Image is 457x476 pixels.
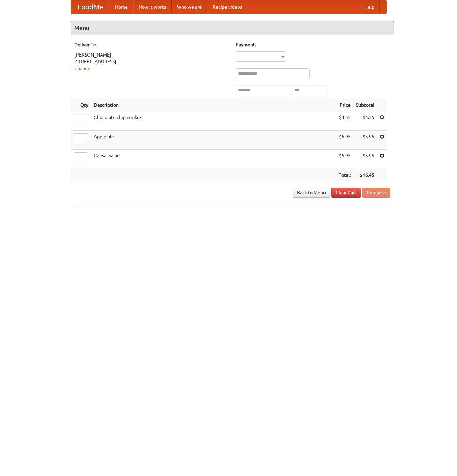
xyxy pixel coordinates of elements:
[293,188,330,198] a: Back to Menu
[353,150,377,169] td: $5.95
[110,0,133,14] a: Home
[91,150,336,169] td: Caesar salad
[71,0,110,14] a: FoodMe
[74,41,229,48] h5: Deliver To:
[336,150,353,169] td: $5.95
[74,51,229,58] div: [PERSON_NAME]
[336,111,353,131] td: $4.55
[71,21,394,35] h4: Menu
[336,99,353,111] th: Price
[336,131,353,150] td: $5.95
[74,58,229,65] div: [STREET_ADDRESS]
[236,41,390,48] h5: Payment:
[91,131,336,150] td: Apple pie
[362,188,390,198] button: Purchase
[71,99,91,111] th: Qty
[359,0,380,14] a: Help
[172,0,207,14] a: Who we are
[74,66,90,71] a: Change
[353,111,377,131] td: $4.55
[91,99,336,111] th: Description
[133,0,172,14] a: How it works
[331,188,361,198] a: Clear Cart
[353,169,377,181] th: $16.45
[91,111,336,131] td: Chocolate chip cookie
[353,99,377,111] th: Subtotal
[353,131,377,150] td: $5.95
[336,169,353,181] th: Total:
[207,0,247,14] a: Recipe videos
